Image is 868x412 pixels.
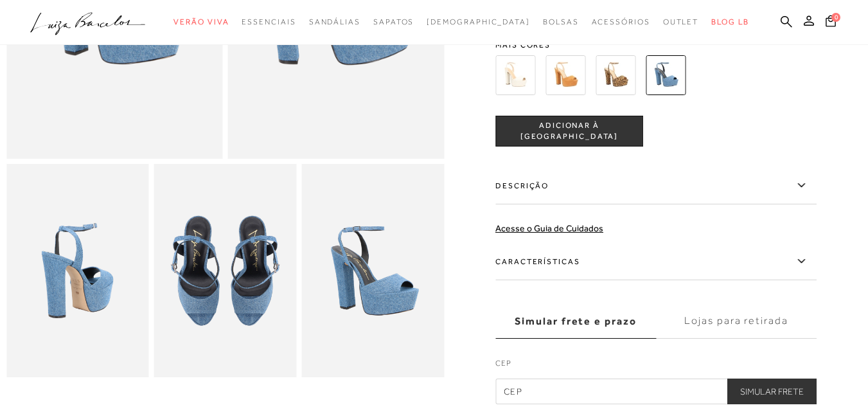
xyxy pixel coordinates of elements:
[173,17,229,26] span: Verão Viva
[301,164,444,378] img: image
[495,243,817,280] label: Características
[495,55,535,95] img: SANDÁLIA MEIA PATA ALTA EM COURO OFF WHITE
[822,14,840,31] button: 0
[596,55,635,95] img: SANDÁLIA MEIA PATA COM SALTO BLOCO ALTO EM COURO NOBUCK DE ONÇA
[154,164,297,378] img: image
[173,10,229,34] a: categoryNavScreenReaderText
[495,116,643,147] button: ADICIONAR À [GEOGRAPHIC_DATA]
[646,55,686,95] img: SANDÁLIA MEIA PATA COM SALTO BLOCO ALTO EM JEANS ÍNDIGO
[373,17,414,26] span: Sapatos
[427,17,530,26] span: [DEMOGRAPHIC_DATA]
[543,10,579,34] a: categoryNavScreenReaderText
[543,17,579,26] span: Bolsas
[309,10,360,34] a: categoryNavScreenReaderText
[663,17,699,26] span: Outlet
[373,10,414,34] a: categoryNavScreenReaderText
[495,379,817,404] input: CEP
[711,10,748,34] a: BLOG LB
[495,223,603,233] a: Acesse o Guia de Cuidados
[727,379,817,404] button: Simular Frete
[495,167,817,204] label: Descrição
[495,41,817,49] span: Mais cores
[242,10,296,34] a: categoryNavScreenReaderText
[242,17,296,26] span: Essenciais
[427,10,530,34] a: noSubCategoriesText
[592,10,650,34] a: categoryNavScreenReaderText
[656,304,817,339] label: Lojas para retirada
[309,17,360,26] span: Sandálias
[496,120,642,143] span: ADICIONAR À [GEOGRAPHIC_DATA]
[592,17,650,26] span: Acessórios
[495,357,817,375] label: CEP
[663,10,699,34] a: categoryNavScreenReaderText
[711,17,748,26] span: BLOG LB
[545,55,585,95] img: SANDÁLIA MEIA PATA COM SALTO BLOCO ALTO EM CAMURÇA CARAMELO
[495,304,656,339] label: Simular frete e prazo
[6,164,149,378] img: image
[831,13,840,22] span: 0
